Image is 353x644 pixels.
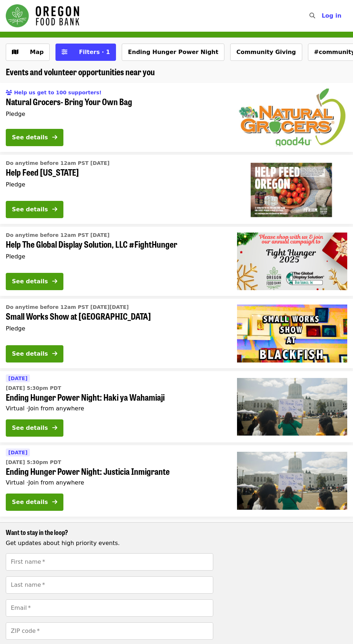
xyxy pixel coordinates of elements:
img: Ending Hunger Power Night: Haki ya Wahamiaji organized by Oregon Food Bank [237,378,347,436]
span: Get updates about high priority events. [6,540,120,546]
button: Log in [316,9,347,23]
button: Community Giving [230,44,302,61]
i: arrow-right icon [52,424,57,431]
span: Do anytime before 12am PST [DATE][DATE] [6,304,129,310]
input: [object Object] [6,553,213,571]
div: See details [12,424,48,432]
input: [object Object] [6,576,213,594]
button: See details [6,419,63,437]
button: See details [6,273,63,290]
input: Search [320,7,325,24]
img: Natural Grocers- Bring Your Own Bag organized by Oregon Food Bank [237,89,347,146]
span: Log in [322,12,341,19]
span: Small Works Show at [GEOGRAPHIC_DATA] [6,311,225,321]
img: Small Works Show at Blackfish Gallery organized by Oregon Food Bank [237,305,347,362]
span: Ending Hunger Power Night: Haki ya Wahamiaji [6,392,225,402]
span: Natural Grocers- Bring Your Own Bag [6,96,225,107]
img: Oregon Food Bank - Home [6,4,79,27]
span: Do anytime before 12am PST [DATE] [6,160,110,166]
span: Map [30,49,44,55]
i: arrow-right icon [52,499,57,505]
span: Join from anywhere [28,405,84,412]
span: Want to stay in the loop? [6,527,68,537]
span: Help The Global Display Solution, LLC #FightHunger [6,239,225,249]
button: See details [6,345,63,362]
i: users icon [6,90,12,96]
span: Virtual · [6,479,84,486]
span: [DATE] [8,450,27,455]
span: Pledge [6,253,25,260]
button: Show map view [6,44,50,61]
div: See details [12,277,48,286]
input: [object Object] [6,622,213,640]
input: [object Object] [6,599,213,617]
img: Ending Hunger Power Night: Justicia Inmigrante organized by Oregon Food Bank [237,452,347,509]
span: Pledge [6,181,25,188]
time: [DATE] 5:30pm PDT [6,459,61,466]
div: See details [12,133,48,142]
button: See details [6,201,63,218]
i: sliders-h icon [62,49,67,55]
span: Pledge [6,325,25,332]
div: See details [12,205,48,214]
span: Join from anywhere [28,479,84,486]
button: See details [6,494,63,511]
i: arrow-right icon [52,206,57,213]
i: arrow-right icon [52,134,57,141]
span: Ending Hunger Power Night: Justicia Inmigrante [6,466,225,477]
i: search icon [309,12,315,19]
span: Help us get to 100 supporters! [14,90,102,95]
i: arrow-right icon [52,350,57,357]
img: Help The Global Display Solution, LLC #FightHunger organized by Oregon Food Bank [237,233,347,290]
i: map icon [12,49,18,55]
span: Pledge [6,111,25,117]
img: Help Feed Oregon organized by Oregon Food Bank [237,161,347,218]
div: See details [12,350,48,358]
span: Events and volunteer opportunities near you [6,65,155,78]
span: Do anytime before 12am PST [DATE] [6,232,110,238]
div: See details [12,498,48,506]
span: Help Feed [US_STATE] [6,167,225,177]
button: Filters (1 selected) [55,44,116,61]
span: [DATE] [8,375,27,381]
button: See details [6,129,63,146]
button: Ending Hunger Power Night [122,44,224,61]
span: Virtual · [6,405,84,412]
i: arrow-right icon [52,278,57,285]
span: Filters · 1 [79,49,110,55]
time: [DATE] 5:30pm PDT [6,384,61,392]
